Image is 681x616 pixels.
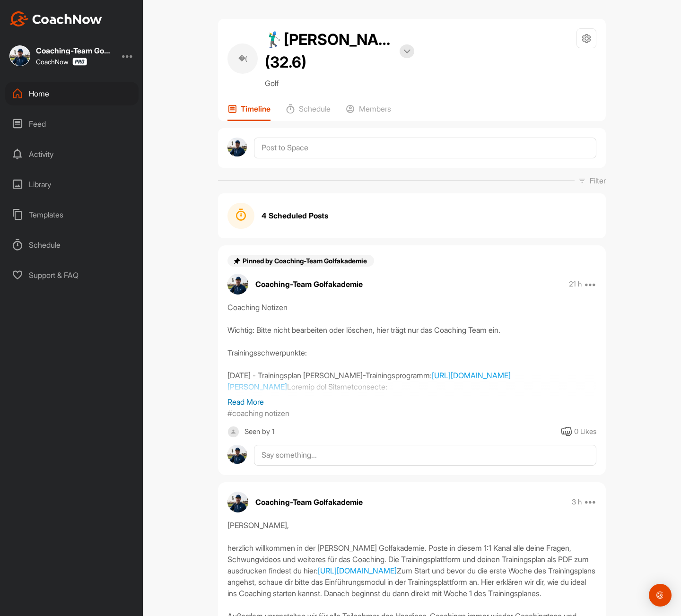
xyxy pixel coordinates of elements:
img: CoachNow [9,11,102,26]
div: Coaching Notizen Wichtig: Bitte nicht bearbeiten oder löschen, hier trägt nur das Coaching Team e... [227,302,596,396]
div: Coaching-Team Golfakademie [36,47,112,54]
p: Members [359,104,391,113]
h2: 🏌‍♂[PERSON_NAME] (32.6) [265,28,393,74]
p: #coaching notizen [227,408,289,419]
img: square_76f96ec4196c1962453f0fa417d3756b.jpg [9,45,30,66]
p: Timeline [241,104,271,113]
img: avatar [227,492,248,512]
img: avatar [227,274,248,295]
div: 0 Likes [574,426,596,437]
img: arrow-down [403,49,410,54]
p: Coaching-Team Golfakademie [255,496,363,508]
span: Pinned by Coaching-Team Golfakademie [243,257,368,265]
a: [URL][DOMAIN_NAME] [318,566,397,575]
div: Schedule [5,233,139,257]
div: Home [5,82,139,105]
div: Seen by 1 [244,426,275,438]
img: pin [233,257,241,265]
p: 3 h [572,497,582,507]
div: CoachNow [36,58,87,66]
div: Activity [5,142,139,166]
p: Schedule [299,104,331,113]
p: 21 h [569,279,582,289]
p: Golf [265,78,414,89]
div: Library [5,173,139,196]
div: Support & FAQ [5,263,139,287]
p: Read More [227,396,596,408]
img: avatar [227,138,247,157]
p: Filter [590,175,606,186]
img: square_default-ef6cabf814de5a2bf16c804365e32c732080f9872bdf737d349900a9daf73cf9.png [227,426,239,438]
img: avatar [227,445,247,464]
div: Feed [5,112,139,136]
div: �( [227,43,258,74]
strong: 4 Scheduled Posts [262,210,328,221]
p: Coaching-Team Golfakademie [255,278,363,290]
div: Open Intercom Messenger [649,584,672,607]
div: Templates [5,203,139,226]
img: CoachNow Pro [72,58,87,66]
